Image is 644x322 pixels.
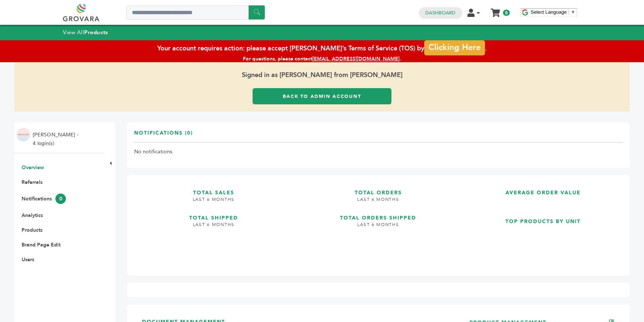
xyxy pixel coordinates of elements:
span: ▼ [571,9,575,15]
a: Overview [22,164,44,171]
h3: TOP PRODUCTS BY UNIT [463,211,622,225]
td: No notifications. [134,142,622,161]
a: Brand Page Edit [22,241,60,248]
a: Clicking Here [424,40,485,55]
a: TOTAL ORDERS LAST 6 MONTHS TOTAL ORDERS SHIPPED LAST 6 MONTHS [299,182,458,263]
a: Analytics [22,212,43,219]
a: [EMAIL_ADDRESS][DOMAIN_NAME] [312,55,400,62]
h3: TOTAL ORDERS [299,182,458,196]
h4: LAST 6 MONTHS [134,196,293,208]
h3: TOTAL ORDERS SHIPPED [299,208,458,222]
h4: LAST 6 MONTHS [299,196,458,208]
h3: Notifications (0) [134,130,193,142]
li: [PERSON_NAME] - 4 login(s) [33,131,80,148]
h3: TOTAL SHIPPED [134,208,293,222]
span: Select Language [531,9,567,15]
strong: Products [84,29,108,36]
span: 0 [503,10,510,16]
a: Dashboard [425,10,455,16]
h3: AVERAGE ORDER VALUE [463,182,622,196]
a: TOTAL SALES LAST 6 MONTHS TOTAL SHIPPED LAST 6 MONTHS [134,182,293,263]
a: Select Language​ [531,9,575,15]
input: Search a product or brand... [126,5,265,20]
span: 0 [55,194,66,204]
h4: LAST 6 MONTHS [134,222,293,233]
a: View AllProducts [63,29,108,36]
a: Products [22,227,42,233]
h4: LAST 6 MONTHS [299,222,458,233]
h3: TOTAL SALES [134,182,293,196]
a: Notifications0 [22,195,66,202]
a: TOP PRODUCTS BY UNIT [463,211,622,263]
a: Back to Admin Account [253,88,391,104]
a: My Cart [491,6,500,14]
span: Signed in as [PERSON_NAME] from [PERSON_NAME] [14,62,630,88]
a: Referrals [22,179,42,186]
a: AVERAGE ORDER VALUE [463,182,622,205]
a: Users [22,256,34,263]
